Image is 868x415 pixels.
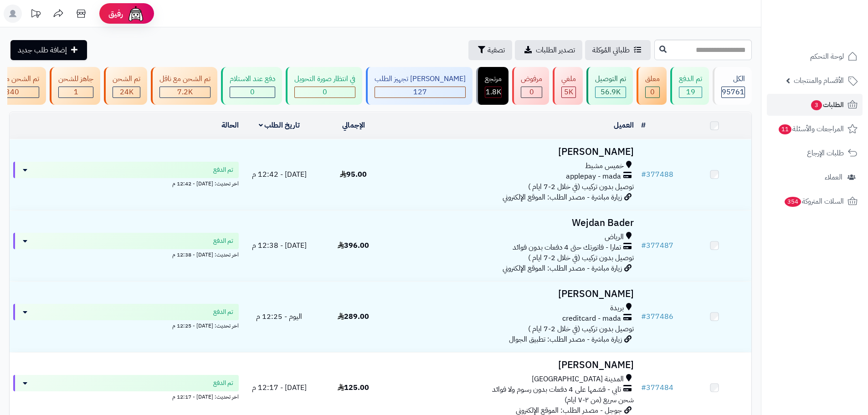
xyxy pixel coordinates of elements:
[213,165,233,174] span: تم الدفع
[528,252,634,263] span: توصيل بدون تركيب (في خلال 2-7 ايام )
[113,74,140,84] div: تم الشحن
[221,120,239,131] a: الحالة
[561,74,576,84] div: ملغي
[767,190,863,212] a: السلات المتروكة354
[810,98,844,111] span: الطلبات
[284,67,364,105] a: في انتظار صورة التحويل 0
[528,323,634,334] span: توصيل بدون تركيب (في خلال 2-7 ايام )
[532,374,624,384] span: المدينة [GEOGRAPHIC_DATA]
[13,391,239,401] div: اخر تحديث: [DATE] - 12:17 م
[641,169,646,180] span: #
[503,192,622,203] span: زيارة مباشرة - مصدر الطلب: الموقع الإلكتروني
[213,379,233,388] span: تم الدفع
[120,87,134,97] span: 24K
[24,5,47,25] a: تحديثات المنصة
[807,147,844,159] span: طلبات الإرجاع
[364,67,474,105] a: [PERSON_NAME] تجهيز الطلب 127
[521,87,542,97] div: 0
[102,67,149,105] a: تم الشحن 24K
[394,289,634,299] h3: [PERSON_NAME]
[375,74,466,84] div: [PERSON_NAME] تجهيز الطلب
[510,67,551,105] a: مرفوض 0
[778,124,792,135] span: 11
[601,87,621,97] span: 56.9K
[605,232,624,242] span: الرياض
[13,320,239,330] div: اخر تحديث: [DATE] - 12:25 م
[474,67,510,105] a: مرتجع 1.8K
[679,74,702,84] div: تم الدفع
[767,46,863,67] a: لوحة التحكم
[503,263,622,274] span: زيارة مباشرة - مصدر الطلب: الموقع الإلكتروني
[338,240,369,251] span: 396.00
[635,67,668,105] a: معلق 0
[784,196,801,207] span: 354
[338,311,369,322] span: 289.00
[641,311,673,322] a: #377486
[159,74,211,84] div: تم الشحن مع ناقل
[722,87,745,97] span: 95761
[668,67,711,105] a: تم الدفع 19
[721,74,745,84] div: الكل
[536,45,575,56] span: تصدير الطلبات
[492,384,621,395] span: تابي - قسّمها على 4 دفعات بدون رسوم ولا فوائد
[778,123,844,135] span: المراجعات والأسئلة
[338,382,369,393] span: 125.00
[521,74,542,84] div: مرفوض
[213,236,233,246] span: تم الدفع
[485,74,502,84] div: مرتجع
[509,334,622,345] span: زيارة مباشرة - مصدر الطلب: تطبيق الجوال
[250,87,255,97] span: 0
[5,87,19,97] span: 340
[468,40,512,60] button: تصفية
[113,87,140,97] div: 24015
[585,161,624,171] span: خميس مشيط
[252,382,307,393] span: [DATE] - 12:17 م
[794,74,844,87] span: الأقسام والمنتجات
[767,118,863,140] a: المراجعات والأسئلة11
[485,87,501,97] div: 1824
[513,242,621,253] span: تمارا - فاتورتك حتى 4 دفعات بدون فوائد
[529,87,534,97] span: 0
[219,67,284,105] a: دفع عند الاستلام 0
[394,218,634,228] h3: Wejdan Bader
[149,67,219,105] a: تم الشحن مع ناقل 7.2K
[160,87,210,97] div: 7222
[585,67,635,105] a: تم التوصيل 56.9K
[413,87,427,97] span: 127
[646,87,659,97] div: 0
[551,67,585,105] a: ملغي 5K
[295,87,355,97] div: 0
[641,382,646,393] span: #
[74,87,78,97] span: 1
[566,171,621,182] span: applepay - mada
[342,120,365,131] a: الإجمالي
[13,178,239,188] div: اخر تحديث: [DATE] - 12:42 م
[213,307,233,317] span: تم الدفع
[592,45,630,56] span: طلباتي المُوكلة
[767,94,863,116] a: الطلبات3
[614,120,634,131] a: العميل
[641,169,673,180] a: #377488
[375,87,465,97] div: 127
[641,240,673,251] a: #377487
[767,142,863,164] a: طلبات الإرجاع
[340,169,367,180] span: 95.00
[18,45,67,56] span: إضافة طلب جديد
[564,87,573,97] span: 5K
[488,45,505,56] span: تصفية
[108,8,123,19] span: رفيق
[13,249,239,259] div: اخر تحديث: [DATE] - 12:38 م
[711,67,754,105] a: الكل95761
[323,87,327,97] span: 0
[610,303,624,313] span: بريدة
[230,87,275,97] div: 0
[48,67,102,105] a: جاهز للشحن 1
[825,171,842,184] span: العملاء
[394,360,634,370] h3: [PERSON_NAME]
[767,166,863,188] a: العملاء
[811,100,822,111] span: 3
[294,74,355,84] div: في انتظار صورة التحويل
[252,169,307,180] span: [DATE] - 12:42 م
[641,120,646,131] a: #
[645,74,660,84] div: معلق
